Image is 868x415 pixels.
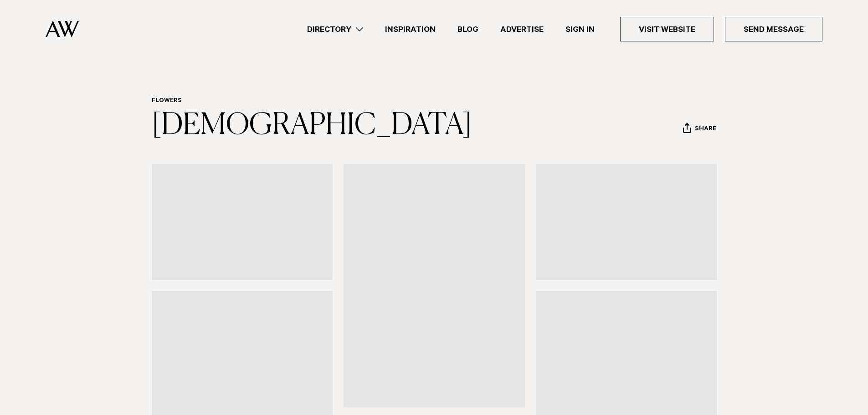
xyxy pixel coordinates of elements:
[725,17,822,41] a: Send Message
[46,20,79,37] img: Auckland Weddings Logo
[695,125,716,134] span: Share
[555,23,606,36] a: Sign In
[489,23,555,36] a: Advertise
[683,123,717,136] button: Share
[152,97,182,105] a: Flowers
[620,17,714,41] a: Visit Website
[296,23,374,36] a: Directory
[374,23,447,36] a: Inspiration
[152,111,472,140] a: [DEMOGRAPHIC_DATA]
[447,23,489,36] a: Blog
